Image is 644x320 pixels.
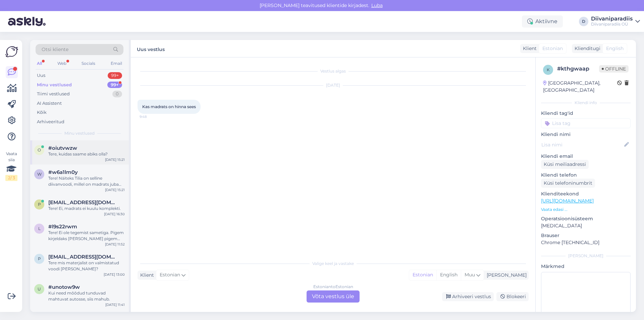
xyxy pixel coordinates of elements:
[591,16,633,21] div: Diivaniparadiis
[541,118,631,128] input: Lisa tag
[543,80,617,94] div: [GEOGRAPHIC_DATA], [GEOGRAPHIC_DATA]
[496,292,529,301] div: Blokeeri
[5,175,17,181] div: 2 / 3
[109,59,123,68] div: Email
[541,253,631,259] div: [PERSON_NAME]
[541,172,631,179] p: Kliendi telefon
[541,263,631,270] p: Märkmed
[522,15,563,28] div: Aktiivne
[436,270,461,280] div: English
[42,46,68,53] span: Otsi kliente
[442,292,494,301] div: Arhiveeri vestlus
[38,286,41,291] span: u
[5,45,18,58] img: Askly Logo
[541,190,631,197] p: Klienditeekond
[107,82,122,88] div: 99+
[64,130,95,136] span: Minu vestlused
[140,114,165,119] span: 9:48
[48,260,125,272] div: Tere mis materjalist on valmistatud voodi [PERSON_NAME]?
[37,91,70,97] div: Tiimi vestlused
[36,59,43,68] div: All
[48,151,125,157] div: Tere, kuidas saame abiks olla?
[465,272,475,278] span: Muu
[104,212,125,217] div: [DATE] 16:30
[37,172,42,177] span: w
[56,59,68,68] div: Web
[37,82,72,88] div: Minu vestlused
[591,21,633,27] div: Diivaniparadiis OÜ
[541,110,631,117] p: Kliendi tag'id
[572,45,600,52] div: Klienditugi
[606,45,624,52] span: English
[541,232,631,239] p: Brauser
[307,290,360,303] div: Võta vestlus üle
[599,65,629,73] span: Offline
[541,131,631,138] p: Kliendi nimi
[541,198,594,204] a: [URL][DOMAIN_NAME]
[520,45,537,52] div: Klient
[541,222,631,229] p: [MEDICAL_DATA]
[541,153,631,160] p: Kliendi email
[48,175,125,187] div: Tere! Näiteks Tilia on selline diivanvoodi, millel on madrats juba sisse peidetud: [URL][DOMAIN_N...
[541,179,595,188] div: Küsi telefoninumbrit
[138,82,529,88] div: [DATE]
[541,215,631,222] p: Operatsioonisüsteem
[542,45,563,52] span: Estonian
[105,302,125,307] div: [DATE] 11:41
[313,284,353,290] div: Estonian to Estonian
[541,207,631,213] p: Vaata edasi ...
[80,59,97,68] div: Socials
[48,224,77,230] span: #l9s22rwm
[137,44,165,53] label: Uus vestlus
[409,270,436,280] div: Estonian
[138,68,529,74] div: Vestlus algas
[541,160,589,169] div: Küsi meiliaadressi
[48,169,78,175] span: #w6a1lm0y
[108,72,122,79] div: 99+
[138,261,529,267] div: Valige keel ja vastake
[541,100,631,106] div: Kliendi info
[48,199,118,205] span: piia.kuldparg@gmail.com
[112,91,122,97] div: 0
[105,242,125,247] div: [DATE] 11:52
[48,254,118,260] span: pedanik07@gmail.com
[38,202,41,207] span: p
[48,230,125,242] div: Tere! Ei ole tegemist sametiga. Pigem kirjeldaks [PERSON_NAME] pigem veidi velvetine [PERSON_NAME...
[105,157,125,162] div: [DATE] 15:21
[369,2,385,8] span: Luba
[48,284,80,290] span: #unotow9w
[48,145,77,151] span: #oiutvwzw
[547,67,550,72] span: k
[579,17,588,26] div: D
[105,187,125,192] div: [DATE] 15:21
[541,239,631,246] p: Chrome [TECHNICAL_ID]
[142,104,196,109] span: Kas madrats on hinna sees
[160,271,180,279] span: Estonian
[557,65,599,73] div: # kthgwaap
[37,72,45,79] div: Uus
[48,290,125,302] div: Kui need mõõdud tunduvad mahtuvat autosse, siis mahub.
[104,272,125,277] div: [DATE] 13:00
[48,205,125,212] div: Tere! Ei, madrats ei kuulu komplekti.
[37,100,62,107] div: AI Assistent
[138,272,154,279] div: Klient
[484,272,527,279] div: [PERSON_NAME]
[541,141,623,148] input: Lisa nimi
[38,147,41,152] span: o
[591,16,640,27] a: DiivaniparadiisDiivaniparadiis OÜ
[5,151,17,181] div: Vaata siia
[38,226,41,231] span: l
[37,109,47,116] div: Kõik
[37,119,64,125] div: Arhiveeritud
[38,256,41,261] span: p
